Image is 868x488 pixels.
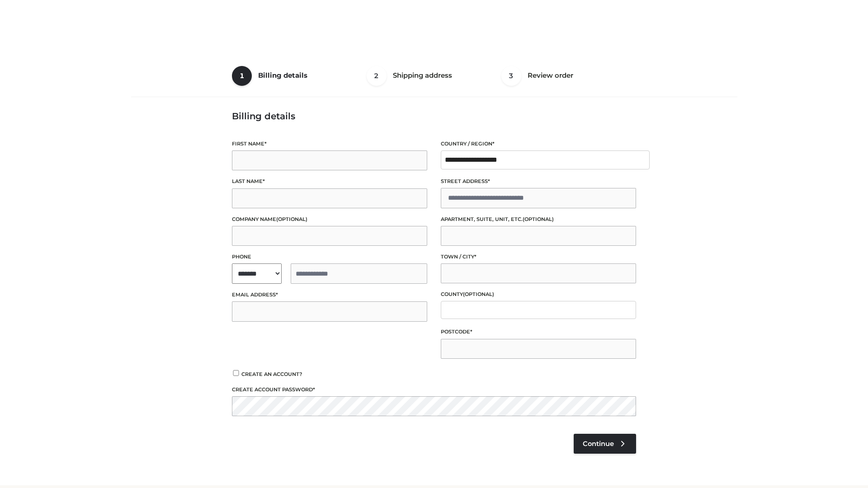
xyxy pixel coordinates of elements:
span: 1 [232,66,252,86]
span: (optional) [276,216,307,222]
label: Create account password [232,385,636,394]
span: Continue [583,440,614,448]
input: Create an account? [232,370,240,376]
label: Street address [441,177,636,186]
label: County [441,290,636,299]
h3: Billing details [232,111,636,122]
span: (optional) [523,216,554,222]
span: 3 [501,66,521,86]
label: Town / City [441,253,636,261]
span: Billing details [258,71,307,80]
label: Apartment, suite, unit, etc. [441,215,636,224]
span: Shipping address [393,71,452,80]
label: Phone [232,253,427,261]
label: Email address [232,291,427,299]
span: Review order [528,71,573,80]
a: Continue [574,434,636,454]
label: Company name [232,215,427,224]
label: Last name [232,177,427,186]
label: Country / Region [441,140,636,148]
label: Postcode [441,328,636,336]
label: First name [232,140,427,148]
span: 2 [367,66,387,86]
span: (optional) [463,291,494,297]
span: Create an account? [241,371,302,377]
